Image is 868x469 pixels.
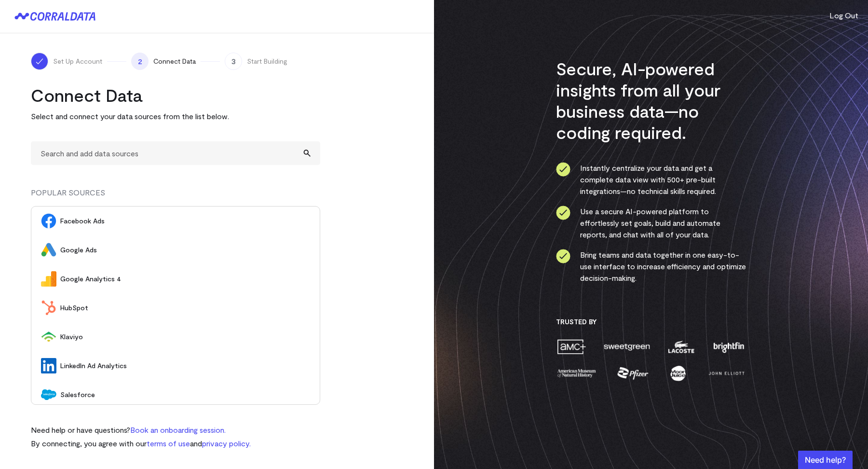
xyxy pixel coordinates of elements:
[31,424,251,436] p: Need help or have questions?
[31,187,320,206] div: POPULAR SOURCES
[41,300,56,316] img: HubSpot
[556,162,746,197] li: Instantly centralize your data and get a complete data view with 500+ pre-built integrations—no t...
[147,439,190,448] a: terms of use
[556,162,570,177] img: ico-check-circle-4b19435c.svg
[130,425,226,434] a: Book an onboarding session.
[603,338,651,355] img: sweetgreen-1d1fb32c.png
[829,10,858,21] button: Log Out
[60,303,310,313] span: HubSpot
[668,365,688,382] img: moon-juice-c312e729.png
[556,317,746,326] h3: Trusted By
[225,53,242,70] span: 3
[41,213,56,229] img: Facebook Ads
[31,438,251,449] p: By connecting, you agree with our and
[707,365,746,382] img: john-elliott-25751c40.png
[556,58,746,143] h3: Secure, AI-powered insights from all your business data—no coding required.
[153,56,196,66] span: Connect Data
[31,84,320,106] h2: Connect Data
[711,338,746,355] img: brightfin-a251e171.png
[556,365,597,382] img: amnh-5afada46.png
[60,216,310,226] span: Facebook Ads
[60,390,310,400] span: Salesforce
[60,361,310,371] span: LinkedIn Ad Analytics
[41,271,56,287] img: Google Analytics 4
[41,329,56,345] img: Klaviyo
[41,242,56,258] img: Google Ads
[556,338,587,355] img: amc-0b11a8f1.png
[41,387,56,402] img: Salesforce
[60,245,310,255] span: Google Ads
[60,332,310,342] span: Klaviyo
[556,206,570,220] img: ico-check-circle-4b19435c.svg
[667,338,695,355] img: lacoste-7a6b0538.png
[31,110,320,122] p: Select and connect your data sources from the list below.
[556,249,570,263] img: ico-check-circle-4b19435c.svg
[131,53,149,70] span: 2
[35,56,44,66] img: ico-check-white-5ff98cb1.svg
[53,56,102,66] span: Set Up Account
[41,358,56,373] img: LinkedIn Ad Analytics
[556,206,746,240] li: Use a secure AI-powered platform to effortlessly set goals, build and automate reports, and chat ...
[247,56,287,66] span: Start Building
[202,439,251,448] a: privacy policy.
[31,141,320,165] input: Search and add data sources
[556,249,746,284] li: Bring teams and data together in one easy-to-use interface to increase efficiency and optimize de...
[616,365,650,382] img: pfizer-e137f5fc.png
[60,274,310,284] span: Google Analytics 4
